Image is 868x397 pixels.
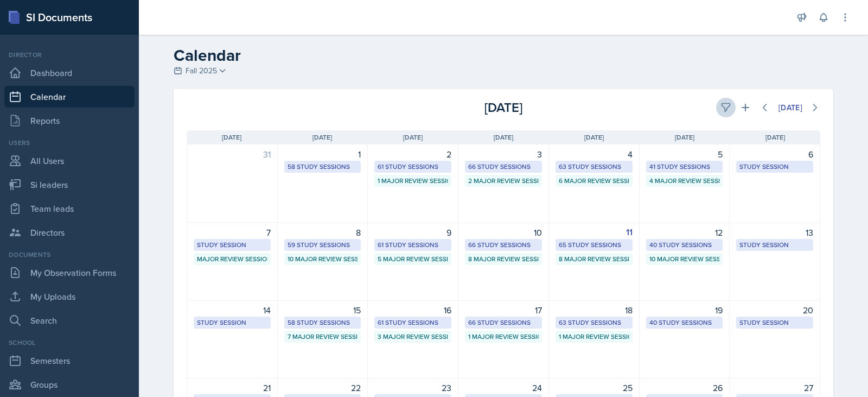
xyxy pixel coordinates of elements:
div: 5 Major Review Sessions [378,254,448,264]
div: 7 Major Review Sessions [288,332,358,342]
div: 25 [556,381,633,394]
a: Search [4,310,135,331]
div: 12 [646,226,723,239]
div: 61 Study Sessions [378,240,448,250]
div: 15 [284,304,361,317]
div: 3 Major Review Sessions [378,332,448,342]
div: School [4,338,135,348]
a: Dashboard [4,62,135,84]
div: 58 Study Sessions [288,318,358,327]
a: Semesters [4,350,135,371]
div: 27 [736,381,813,394]
span: [DATE] [403,133,423,142]
div: Users [4,138,135,148]
div: 31 [194,148,271,161]
div: [DATE] [778,103,802,112]
span: Fall 2025 [186,65,217,77]
div: 61 Study Sessions [378,162,448,172]
div: 59 Study Sessions [288,240,358,250]
div: Major Review Session [197,254,267,264]
div: 63 Study Sessions [559,318,629,327]
div: 66 Study Sessions [468,240,539,250]
div: 17 [465,304,542,317]
div: 66 Study Sessions [468,318,539,327]
div: 58 Study Sessions [288,162,358,172]
div: 63 Study Sessions [559,162,629,172]
a: Groups [4,374,135,395]
div: 2 [374,148,451,161]
a: Team leads [4,198,135,219]
span: [DATE] [312,133,332,142]
div: 6 Major Review Sessions [559,176,629,186]
span: [DATE] [584,133,604,142]
div: 16 [374,304,451,317]
div: 26 [646,381,723,394]
div: 23 [374,381,451,394]
div: 24 [465,381,542,394]
div: Documents [4,250,135,260]
div: 7 [194,226,271,239]
a: Directors [4,222,135,243]
button: [DATE] [771,98,809,117]
div: 41 Study Sessions [649,162,720,172]
div: 13 [736,226,813,239]
div: 3 [465,148,542,161]
a: Calendar [4,86,135,108]
div: 14 [194,304,271,317]
div: 66 Study Sessions [468,162,539,172]
div: 19 [646,304,723,317]
div: 40 Study Sessions [649,240,720,250]
div: Study Session [197,240,267,250]
div: 10 Major Review Sessions [649,254,720,264]
div: 2 Major Review Sessions [468,176,539,186]
div: 8 [284,226,361,239]
div: [DATE] [398,98,609,117]
div: 8 Major Review Sessions [468,254,539,264]
div: 21 [194,381,271,394]
div: 1 Major Review Session [378,176,448,186]
div: 4 [556,148,633,161]
a: My Observation Forms [4,262,135,283]
div: 4 Major Review Sessions [649,176,720,186]
div: 1 [284,148,361,161]
div: 6 [736,148,813,161]
div: 9 [374,226,451,239]
div: 65 Study Sessions [559,240,629,250]
div: 11 [556,226,633,239]
span: [DATE] [222,133,241,142]
span: [DATE] [675,133,694,142]
span: [DATE] [494,133,513,142]
div: Study Session [739,318,810,327]
div: 1 Major Review Session [468,332,539,342]
a: All Users [4,150,135,172]
div: 8 Major Review Sessions [559,254,629,264]
div: 10 [465,226,542,239]
div: 5 [646,148,723,161]
div: 18 [556,304,633,317]
div: 40 Study Sessions [649,318,720,327]
div: 22 [284,381,361,394]
a: Reports [4,110,135,131]
div: Study Session [739,240,810,250]
div: 61 Study Sessions [378,318,448,327]
span: [DATE] [765,133,785,142]
div: 1 Major Review Session [559,332,629,342]
div: 10 Major Review Sessions [288,254,358,264]
div: 20 [736,304,813,317]
div: Study Session [197,318,267,327]
div: Study Session [739,162,810,172]
h2: Calendar [174,46,833,65]
a: Si leaders [4,174,135,196]
div: Director [4,50,135,60]
a: My Uploads [4,286,135,307]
